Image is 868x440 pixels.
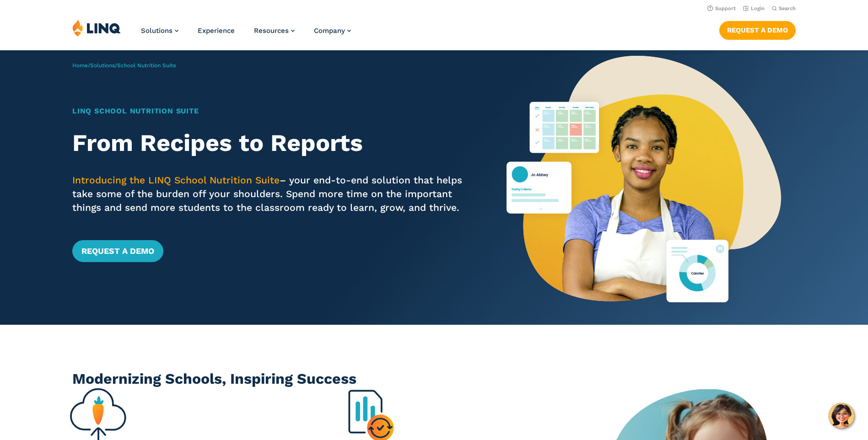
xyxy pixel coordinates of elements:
[314,27,351,35] a: Company
[314,27,345,35] span: Company
[507,50,781,325] img: Nutrition Suite Launch
[72,369,796,389] h2: Modernizing Schools, Inspiring Success
[72,106,471,117] h1: LINQ School Nutrition Suite
[72,174,280,186] span: Introducing the LINQ School Nutrition Suite
[254,27,295,35] a: Resources
[72,19,121,37] img: LINQ | K‑12 Software
[72,62,176,69] span: / /
[829,403,854,429] button: Hello, have a question? Let’s chat.
[198,27,235,35] a: Experience
[72,240,163,262] a: Request a Demo
[719,19,796,39] nav: Button Navigation
[779,5,796,11] span: Search
[72,129,471,157] h2: From Recipes to Reports
[743,5,765,11] a: Login
[72,173,471,215] p: – your end-to-end solution that helps take some of the burden off your shoulders. Spend more time...
[72,62,88,69] a: Home
[90,62,115,69] a: Solutions
[141,27,178,35] a: Solutions
[707,5,736,11] a: Support
[141,27,173,35] span: Solutions
[254,27,289,35] span: Resources
[719,21,796,39] a: Request a Demo
[117,62,176,69] span: School Nutrition Suite
[141,19,351,49] nav: Primary Navigation
[772,5,796,12] button: Open Search Bar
